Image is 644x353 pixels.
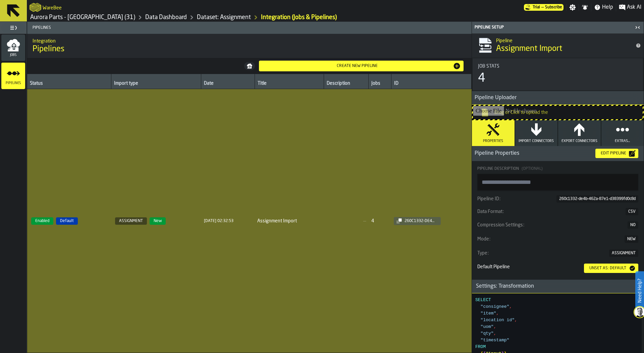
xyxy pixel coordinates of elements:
li: menu Pipelines [1,63,25,89]
div: title-Assignment Import [472,33,644,58]
div: title-Pipelines [27,34,472,58]
div: Title [478,64,638,69]
div: Compression Settings [477,222,627,228]
div: Data Format [477,209,625,214]
input: Drag or Click to upload the [473,106,643,119]
span: SELECT [475,297,491,302]
span: : [488,251,489,256]
h3: title-section-Settings: Transformation [472,280,644,293]
span: — [326,218,366,224]
li: menu Jobs [1,34,25,61]
span: Help [602,3,613,11]
a: link-to-/wh/i/aa2e4adb-2cd5-4688-aa4a-ec82bcf75d46/pricing/ [524,4,563,11]
a: link-to-/wh/i/aa2e4adb-2cd5-4688-aa4a-ec82bcf75d46/data [145,14,187,21]
h2: Sub Title [43,4,62,11]
h3: title-section-Pipeline Uploader [472,91,644,105]
span: Pipeline Description [477,167,519,171]
div: Created at [204,219,233,223]
span: (Optional) [522,167,543,171]
div: 4 [478,72,485,85]
button: button-Create new pipeline [259,61,464,71]
span: — [541,5,544,10]
span: Trial [533,5,540,10]
span: "qty" [481,331,494,336]
div: Edit Pipeline [598,151,629,156]
span: ASSIGNMENT [115,217,147,225]
span: "location id" [481,317,515,323]
button: button- [244,62,255,70]
button: button-Edit Pipeline [595,149,638,158]
button: button-Unset as: Default [584,264,638,273]
div: 260c1332-de4b-462a-87e1-d38399fd0c8d [402,219,438,223]
div: 4 [371,218,374,224]
button: button-260c1332-de4b-462a-87e1-d38399fd0c8d [394,217,441,225]
div: Mode [477,236,624,242]
span: Properties [483,139,503,143]
label: Need Help? [636,272,643,309]
span: Assignment Import [257,218,321,224]
span: Import Connectors [519,139,554,143]
span: Pipelines [1,81,25,85]
div: Unset as: Default [587,266,629,271]
span: , [496,311,499,316]
button: Compression Settings:NO [477,221,638,229]
button: Pipeline ID:260c1332-de4b-462a-87e1-d38399fd0c8d [477,195,638,203]
span: : [503,209,504,214]
span: NEW [627,237,636,241]
span: "consignee" [481,304,509,309]
label: button-toggle-Help [591,3,616,11]
div: Create new pipeline [262,64,453,68]
a: link-to-/wh/i/aa2e4adb-2cd5-4688-aa4a-ec82bcf75d46 [30,14,135,21]
span: CSV [628,209,636,214]
div: Menu Subscription [524,4,563,11]
div: Jobs [371,81,388,87]
span: FROM [475,344,486,349]
button: Mode:NEW [477,235,638,243]
h3: title-section-Pipeline Properties [472,146,644,161]
div: Pipeline Setup [473,25,633,30]
label: button-toggle-Settings [567,4,579,11]
header: Pipeline Setup [472,22,644,33]
a: logo-header [30,1,41,13]
div: Type [477,251,608,256]
button: Type:ASSIGNMENT [477,249,638,258]
span: Pipeline Properties [472,149,590,157]
span: 260c1332-de4b-462a-87e1-d38399fd0c8d [559,197,636,201]
a: link-to-/wh/i/aa2e4adb-2cd5-4688-aa4a-ec82bcf75d46/data/assignments/ [197,14,251,21]
span: Export Connectors [561,139,597,143]
div: Integration (Jobs & Pipelines) [261,14,337,21]
span: Job Stats [478,64,499,69]
div: KeyValueItem-Compression Settings [477,220,638,230]
span: : [523,222,524,228]
span: "item" [481,311,496,316]
span: Pipelines [33,44,64,55]
h2: Sub Title [33,37,466,44]
label: button-toggle-Ask AI [616,3,644,11]
span: ASSIGNMENT [612,251,636,256]
div: Title [258,81,321,87]
label: button-toggle-Notifications [579,4,591,11]
div: KeyValueItem-Pipeline ID [477,195,638,203]
div: KeyValueItem-Data Format [477,207,638,216]
div: Date [204,81,252,87]
span: , [509,304,512,309]
textarea: Pipeline Description(Optional) [477,174,638,191]
h2: Sub Title [496,37,630,44]
span: NO [630,223,636,227]
div: Status [30,81,108,87]
span: Ask AI [627,3,641,11]
span: Assignment Import [496,44,562,54]
span: : [499,196,500,202]
span: Pipelines [30,25,472,30]
button: Data Format:CSV [477,207,638,216]
span: , [494,331,496,336]
span: Pipeline Uploader [472,94,517,102]
div: KeyValueItem-Mode [477,234,638,244]
div: KeyValueItem-Type [477,248,638,258]
span: New [150,217,166,225]
span: Default [56,217,78,225]
span: Jobs [1,53,25,57]
span: , [494,324,496,329]
span: Extras... [615,139,630,143]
